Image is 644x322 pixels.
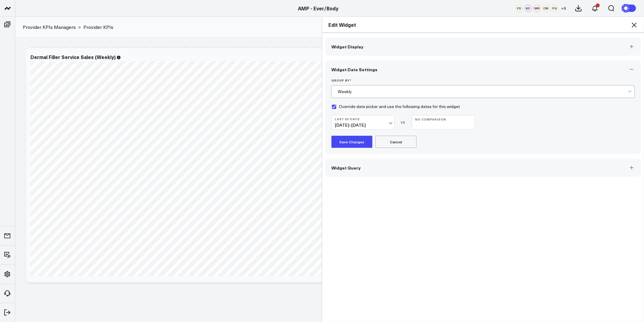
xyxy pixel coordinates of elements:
[331,136,373,148] button: Save Changes
[338,89,628,94] div: Weekly
[412,115,475,130] button: No Comparison
[331,44,363,49] span: Widget Display
[560,5,567,12] button: +6
[415,117,472,121] b: No Comparison
[398,121,409,124] div: VS
[325,60,641,79] button: Widget Date Settings
[325,159,641,177] button: Widget Query
[328,21,638,28] h2: Edit Widget
[325,37,641,56] button: Widget Display
[525,5,532,12] div: KD
[516,5,523,12] div: FD
[331,115,395,130] button: Last 60 Days[DATE]-[DATE]
[551,5,558,12] div: PG
[376,136,417,148] button: Cancel
[542,5,550,12] div: CW
[331,104,460,109] label: Override date picker and use the following dates for this widget
[534,5,541,12] div: MR
[331,67,377,72] span: Widget Date Settings
[561,6,566,10] span: + 6
[335,123,391,128] span: [DATE] - [DATE]
[335,117,391,121] b: Last 60 Days
[298,5,338,12] a: AMP - Ever/Body
[596,3,600,7] div: 1
[331,165,361,170] span: Widget Query
[331,79,635,82] label: Group By *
